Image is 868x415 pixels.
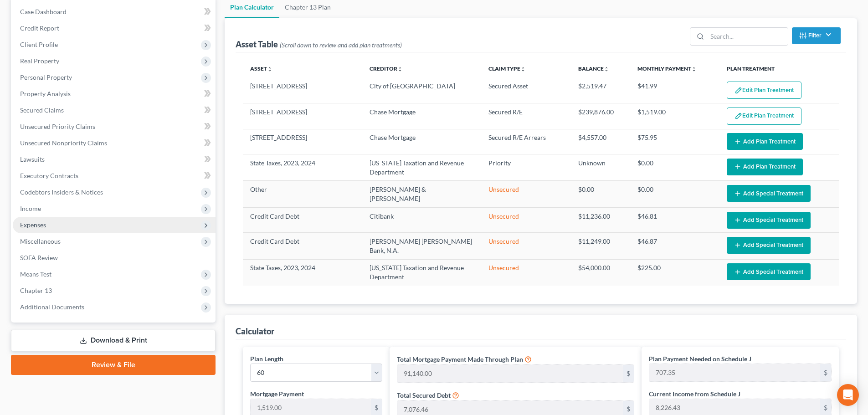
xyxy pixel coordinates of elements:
span: Property Analysis [20,90,71,97]
span: Executory Contracts [20,172,78,179]
span: Real Property [20,57,59,65]
span: Additional Documents [20,303,84,311]
a: Credit Report [13,20,216,36]
a: Property Analysis [13,86,216,102]
td: Credit Card Debt [243,233,362,259]
th: Plan Treatment [719,60,839,78]
td: Other [243,181,362,207]
td: $2,519.47 [571,78,631,103]
label: Current Income from Schedule J [649,389,740,399]
td: $0.00 [571,181,631,207]
a: Claim Typeunfold_more [488,65,526,72]
td: Secured R/E [481,103,570,129]
span: Chapter 13 [20,287,52,294]
span: Unsecured Nonpriority Claims [20,139,107,147]
td: Unsecured [481,181,570,207]
a: Monthly Paymentunfold_more [637,65,697,72]
td: Citibank [362,207,482,232]
label: Plan Length [250,354,283,364]
td: Unsecured [481,207,570,232]
td: $225.00 [630,259,719,286]
a: Secured Claims [13,102,216,118]
td: Secured R/E Arrears [481,129,570,154]
button: Edit Plan Treatment [727,108,801,125]
td: Unknown [571,154,631,181]
a: Review & File [11,355,216,375]
a: Balanceunfold_more [578,65,609,72]
td: $75.95 [630,129,719,154]
span: Unsecured Priority Claims [20,123,95,130]
img: edit-pencil-c1479a1de80d8dea1e2430c2f745a3c6a07e9d7aa2eeffe225670001d78357a8.svg [734,87,742,94]
td: $11,249.00 [571,233,631,259]
input: 0.00 [649,364,820,381]
input: Search... [707,28,788,45]
td: Chase Mortgage [362,129,482,154]
td: $46.81 [630,207,719,232]
a: Case Dashboard [13,4,216,20]
td: [US_STATE] Taxation and Revenue Department [362,259,482,286]
span: Expenses [20,221,46,229]
td: [PERSON_NAME] & [PERSON_NAME] [362,181,482,207]
td: City of [GEOGRAPHIC_DATA] [362,78,482,103]
a: Unsecured Priority Claims [13,118,216,135]
td: $239,876.00 [571,103,631,129]
a: Unsecured Nonpriority Claims [13,135,216,151]
a: SOFA Review [13,250,216,266]
td: $46.87 [630,233,719,259]
a: Executory Contracts [13,168,216,184]
button: Add Special Treatment [727,212,811,229]
div: Open Intercom Messenger [837,384,859,406]
td: [US_STATE] Taxation and Revenue Department [362,154,482,181]
span: Personal Property [20,73,72,81]
div: $ [820,364,831,381]
i: unfold_more [520,67,526,72]
i: unfold_more [691,67,697,72]
td: $4,557.00 [571,129,631,154]
label: Total Secured Debt [397,390,451,400]
td: $0.00 [630,181,719,207]
td: Unsecured [481,233,570,259]
td: [PERSON_NAME] [PERSON_NAME] Bank, N.A. [362,233,482,259]
a: Download & Print [11,330,216,351]
a: Creditorunfold_more [370,65,403,72]
button: Add Plan Treatment [727,133,803,150]
button: Add Special Treatment [727,263,811,280]
button: Add Plan Treatment [727,159,803,175]
button: Filter [792,27,841,44]
span: Codebtors Insiders & Notices [20,188,103,196]
td: State Taxes, 2023, 2024 [243,259,362,286]
a: Assetunfold_more [250,65,272,72]
span: Client Profile [20,41,58,48]
div: Asset Table [236,39,402,50]
span: Case Dashboard [20,8,67,15]
label: Total Mortgage Payment Made Through Plan [397,354,523,364]
i: unfold_more [267,67,272,72]
span: Income [20,205,41,212]
td: $0.00 [630,154,719,181]
td: [STREET_ADDRESS] [243,103,362,129]
img: edit-pencil-c1479a1de80d8dea1e2430c2f745a3c6a07e9d7aa2eeffe225670001d78357a8.svg [734,112,742,120]
span: Credit Report [20,24,59,32]
label: Plan Payment Needed on Schedule J [649,354,751,364]
td: Secured Asset [481,78,570,103]
a: Lawsuits [13,151,216,168]
span: (Scroll down to review and add plan treatments) [280,41,402,49]
input: 0.00 [397,365,623,382]
label: Mortgage Payment [250,389,304,399]
div: Calculator [236,326,274,337]
button: Add Special Treatment [727,185,811,202]
td: [STREET_ADDRESS] [243,78,362,103]
td: State Taxes, 2023, 2024 [243,154,362,181]
div: $ [623,365,634,382]
td: $1,519.00 [630,103,719,129]
button: Edit Plan Treatment [727,82,801,99]
td: Unsecured [481,259,570,286]
button: Add Special Treatment [727,237,811,254]
i: unfold_more [604,67,609,72]
span: Secured Claims [20,106,64,114]
i: unfold_more [397,67,403,72]
td: Credit Card Debt [243,207,362,232]
span: Miscellaneous [20,237,61,245]
td: Chase Mortgage [362,103,482,129]
td: [STREET_ADDRESS] [243,129,362,154]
